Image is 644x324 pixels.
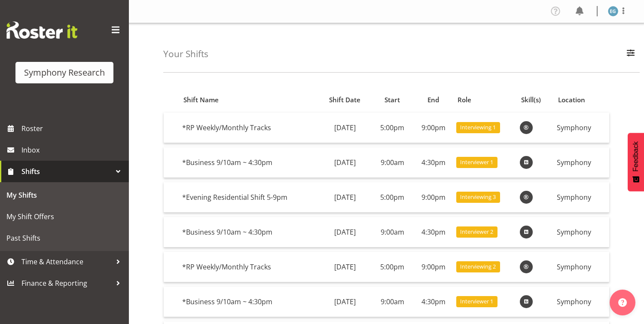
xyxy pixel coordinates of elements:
[24,66,105,79] div: Symphony Research
[553,252,609,282] td: Symphony
[183,95,219,105] span: Shift Name
[414,287,453,317] td: 4:30pm
[179,182,319,213] td: *Evening Residential Shift 5-9pm
[553,113,609,143] td: Symphony
[608,6,618,16] img: evelyn-gray1866.jpg
[553,287,609,317] td: Symphony
[179,287,319,317] td: *Business 9/10am ~ 4:30pm
[2,227,127,249] a: Past Shifts
[460,193,496,201] span: Interviewing 3
[414,217,453,248] td: 4:30pm
[370,217,414,248] td: 9:00am
[6,210,122,223] span: My Shift Offers
[329,95,360,105] span: Shift Date
[632,141,640,171] span: Feedback
[414,147,453,178] td: 4:30pm
[21,144,125,156] span: Inbox
[179,217,319,248] td: *Business 9/10am ~ 4:30pm
[618,298,627,307] img: help-xxl-2.png
[553,217,609,248] td: Symphony
[427,95,439,105] span: End
[21,277,112,290] span: Finance & Reporting
[6,21,77,39] img: Rosterit website logo
[460,297,493,306] span: Interviewer 1
[21,122,125,135] span: Roster
[319,217,371,248] td: [DATE]
[6,189,122,202] span: My Shifts
[458,95,471,105] span: Role
[460,228,493,236] span: Interviewer 2
[414,113,453,143] td: 9:00pm
[179,252,319,282] td: *RP Weekly/Monthly Tracks
[385,95,400,105] span: Start
[2,206,127,227] a: My Shift Offers
[370,182,414,213] td: 5:00pm
[21,165,112,178] span: Shifts
[370,113,414,143] td: 5:00pm
[370,147,414,178] td: 9:00am
[414,252,453,282] td: 9:00pm
[370,287,414,317] td: 9:00am
[622,45,640,64] button: Filter Employees
[460,123,496,131] span: Interviewing 1
[521,95,541,105] span: Skill(s)
[558,95,585,105] span: Location
[414,182,453,213] td: 9:00pm
[2,184,127,206] a: My Shifts
[319,147,371,178] td: [DATE]
[553,147,609,178] td: Symphony
[179,113,319,143] td: *RP Weekly/Monthly Tracks
[553,182,609,213] td: Symphony
[460,263,496,271] span: Interviewing 2
[163,49,208,59] h4: Your Shifts
[370,252,414,282] td: 5:00pm
[319,287,371,317] td: [DATE]
[460,158,493,166] span: Interviewer 1
[179,147,319,178] td: *Business 9/10am ~ 4:30pm
[6,232,122,245] span: Past Shifts
[21,255,112,268] span: Time & Attendance
[319,182,371,213] td: [DATE]
[319,252,371,282] td: [DATE]
[628,133,644,191] button: Feedback - Show survey
[319,113,371,143] td: [DATE]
